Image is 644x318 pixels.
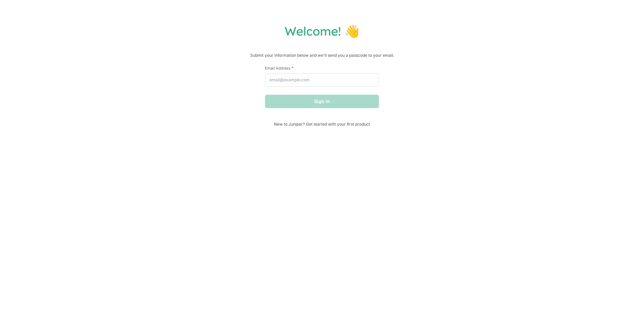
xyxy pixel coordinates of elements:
[7,52,637,59] p: Submit your information below and we'll send you a passcode to your email.
[291,65,293,71] span: This field is required.
[265,122,379,127] span: New to Juniper? Get started with your first product
[265,65,379,71] label: Email Address
[7,24,637,39] h1: Welcome! 👋
[265,73,379,87] input: email@example.com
